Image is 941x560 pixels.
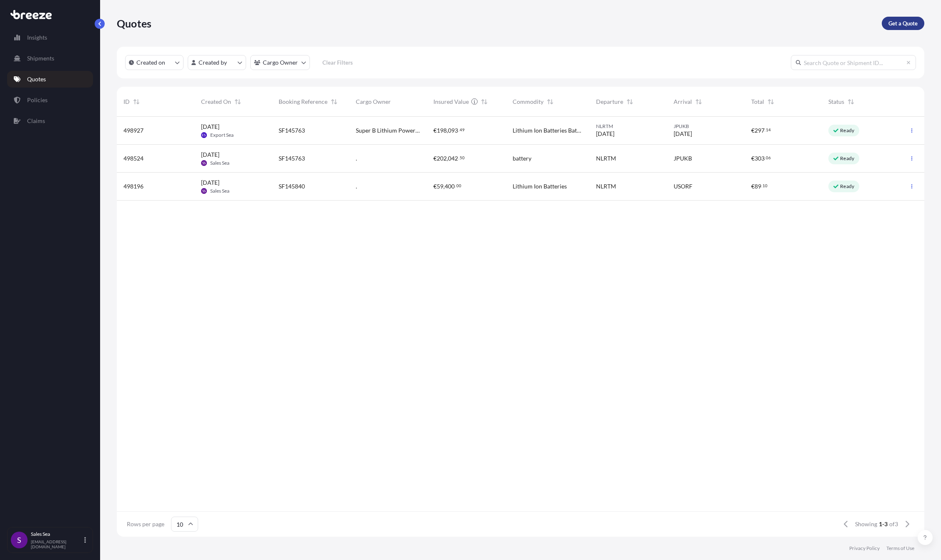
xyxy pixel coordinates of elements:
span: 202 [437,156,447,161]
button: Sort [233,97,243,107]
button: createdBy Filter options [188,55,246,70]
input: Search Quote or Shipment ID... [791,55,916,70]
button: Sort [545,97,555,107]
a: Claims [7,113,93,129]
p: Claims [27,117,45,125]
span: Status [828,98,844,106]
a: Shipments [7,50,93,67]
span: 400 [445,183,455,189]
p: Policies [27,96,48,104]
p: Insights [27,33,47,42]
span: ES [202,131,206,139]
a: Policies [7,92,93,108]
span: . [458,128,459,131]
span: Super B Lithium Power B.V. [356,126,420,135]
span: Cargo Owner [356,98,391,106]
span: 00 [456,184,461,187]
p: Clear Filters [322,58,353,67]
span: 14 [766,128,771,131]
span: of 3 [889,520,898,528]
span: , [443,183,445,189]
p: Quotes [27,75,46,83]
span: Booking Reference [279,98,327,106]
button: Sort [625,97,635,107]
button: createdOn Filter options [125,55,184,70]
span: , [447,128,448,133]
span: battery [513,154,531,163]
a: Terms of Use [886,545,914,552]
p: Ready [840,183,854,190]
span: Showing [855,520,877,528]
span: 303 [755,156,765,161]
span: USORF [674,182,692,191]
span: NLRTM [596,123,660,130]
span: 59 [437,183,443,189]
span: , [447,156,448,161]
a: Insights [7,29,93,46]
span: S [17,536,21,544]
button: Sort [131,97,141,107]
button: Sort [766,97,776,107]
span: € [433,128,437,133]
p: Sales Sea [31,531,83,537]
span: Lithium Ion Batteries [513,182,567,191]
span: . [455,184,456,187]
p: Shipments [27,54,54,63]
span: Arrival [674,98,692,106]
p: Cargo Owner [263,58,298,67]
span: Created On [201,98,231,106]
span: 297 [755,128,765,133]
span: SF145763 [279,154,305,163]
span: 50 [460,156,465,159]
span: [DATE] [674,130,692,138]
p: Created on [136,58,165,67]
span: JPUKB [674,154,692,163]
span: 06 [766,156,771,159]
span: [DATE] [201,178,219,187]
span: € [751,128,755,133]
a: Privacy Policy [849,545,880,552]
span: NLRTM [596,154,616,163]
span: 498524 [123,154,143,163]
span: Commodity [513,98,543,106]
span: NLRTM [596,182,616,191]
span: 093 [448,128,458,133]
span: 89 [755,183,761,189]
span: 198 [437,128,447,133]
button: Sort [329,97,339,107]
span: 10 [762,184,767,187]
span: . [765,128,765,131]
span: . [458,156,459,159]
span: JPUKB [674,123,738,130]
span: SS [202,187,206,195]
span: Sales Sea [210,160,229,166]
span: SS [202,159,206,167]
span: 042 [448,156,458,161]
span: € [751,156,755,161]
button: Sort [846,97,856,107]
span: SF145840 [279,182,305,191]
span: [DATE] [596,130,614,138]
span: 498927 [123,126,143,135]
span: 49 [460,128,465,131]
p: Get a Quote [888,19,918,28]
p: Quotes [117,17,151,30]
button: Sort [694,97,704,107]
span: € [751,183,755,189]
a: Get a Quote [882,17,924,30]
span: Insured Value [433,98,469,106]
button: Clear Filters [314,56,361,69]
span: Rows per page [127,520,164,528]
button: cargoOwner Filter options [250,55,310,70]
span: ID [123,98,130,106]
span: Departure [596,98,623,106]
span: Export Sea [210,132,234,138]
span: Lithium Ion Batteries Battery bracket set Epsilon V2 [513,126,583,135]
span: 1-3 [879,520,888,528]
span: . [761,184,762,187]
span: € [433,183,437,189]
button: Sort [479,97,489,107]
p: Ready [840,127,854,134]
span: Total [751,98,764,106]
